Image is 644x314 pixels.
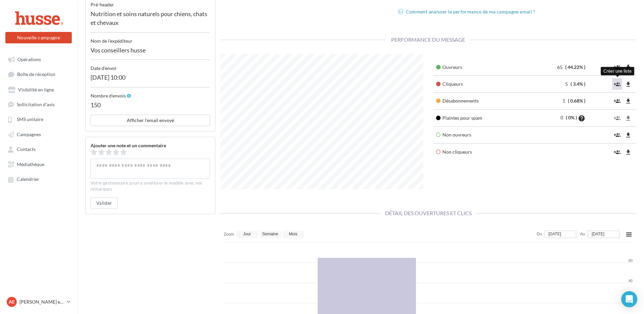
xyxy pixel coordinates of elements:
[614,149,621,156] i: group_add
[578,115,585,122] i: help
[243,232,251,236] text: Jour
[580,232,585,236] text: Au
[289,232,297,236] text: Mois
[612,112,622,123] button: group_add
[4,68,73,80] a: Boîte de réception
[17,176,39,182] span: Calendrier
[91,60,210,72] div: Date d'envoi
[91,8,210,32] div: Nutrition et soins naturels pour chiens, chats et chevaux
[623,62,633,73] button: file_download
[601,67,634,75] div: Créer une liste
[5,296,72,308] a: Ae [PERSON_NAME] et [PERSON_NAME]
[623,112,633,123] button: file_download
[4,173,73,185] a: Calendrier
[623,78,633,89] button: file_download
[625,115,632,122] i: file_download
[91,197,118,209] button: Valider
[623,129,633,141] button: file_download
[17,102,55,107] span: Sollicitation d'avis
[565,81,570,87] span: 5
[9,299,15,305] span: Ae
[91,44,210,60] div: Vos conseillers husse
[612,62,622,73] button: group_add
[4,113,73,125] a: SMS unitaire
[433,126,588,143] td: Non ouvreurs
[560,115,565,120] span: 0
[548,232,561,236] tspan: [DATE]
[91,179,210,192] div: Votre gestionnaire pourra améliorer le modèle avec vos remarques
[614,98,621,105] i: group_add
[91,72,210,87] div: [DATE] 10:00
[625,149,632,156] i: file_download
[91,33,210,44] div: Nom de l'expéditeur
[625,64,632,71] i: file_download
[91,93,126,99] span: Nombre d'envois
[614,115,621,122] i: group_add
[17,161,44,167] span: Médiathèque
[614,64,621,71] i: group_add
[571,81,585,87] span: ( 3.4% )
[433,76,527,92] td: Cliqueurs
[433,110,527,126] td: Plaintes pour spam
[433,144,588,160] td: Non cliqueurs
[562,98,567,104] span: 1
[623,95,633,107] button: file_download
[625,81,632,88] i: file_download
[262,232,278,236] text: Semaine
[17,56,41,62] span: Opérations
[433,59,527,76] td: Ouvreurs
[17,147,36,152] span: Contacts
[629,259,633,263] tspan: 60
[537,232,542,236] text: Du
[4,98,73,110] a: Sollicitation d'avis
[612,78,622,89] button: group_add
[398,8,538,16] a: Comment analyser la performance de ma campagne email ?
[224,232,234,237] text: Zoom
[4,143,73,155] a: Contacts
[4,53,73,65] a: Opérations
[614,81,621,88] i: group_add
[625,132,632,139] i: file_download
[612,146,622,157] button: group_add
[386,36,470,43] span: Performance du message
[5,32,72,43] button: Nouvelle campagne
[4,128,73,140] a: Campagnes
[380,210,477,216] span: Détail des ouvertures et clics
[592,232,604,236] tspan: [DATE]
[557,64,564,70] span: 65
[91,142,210,149] div: Ajouter une note et un commentaire
[568,98,585,104] span: ( 0.68% )
[91,115,210,126] button: Afficher l'email envoyé
[623,146,633,157] button: file_download
[614,132,621,139] i: group_add
[612,129,622,141] button: group_add
[19,299,64,305] p: [PERSON_NAME] et [PERSON_NAME]
[433,92,527,109] td: Désabonnements
[91,99,210,115] div: 150
[566,115,577,120] span: ( 0% )
[629,279,633,283] tspan: 40
[17,131,41,137] span: Campagnes
[17,72,55,77] span: Boîte de réception
[625,98,632,105] i: file_download
[612,95,622,107] button: group_add
[4,83,73,95] a: Visibilité en ligne
[17,117,43,122] span: SMS unitaire
[4,158,73,170] a: Médiathèque
[621,291,637,307] div: Open Intercom Messenger
[18,87,54,92] span: Visibilité en ligne
[565,64,585,70] span: ( 44.22% )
